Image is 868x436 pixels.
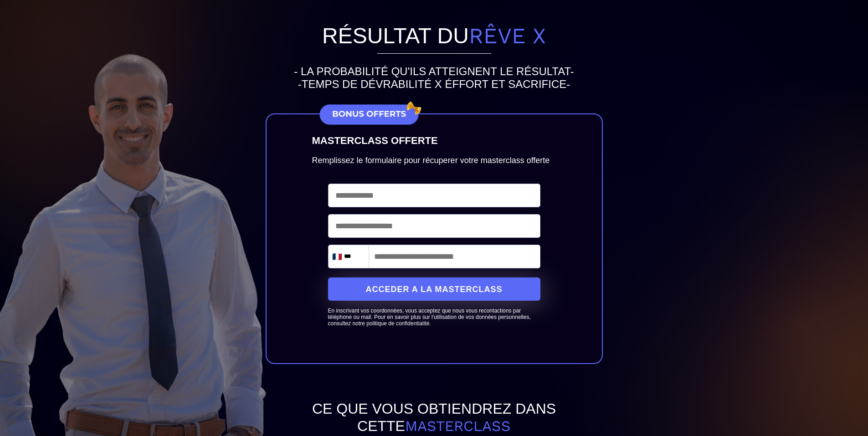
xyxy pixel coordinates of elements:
text: MASTERCLASS OFFERTE [312,133,556,149]
text: Remplissez le formulaire pour récuperer votre masterclass offerte [312,154,556,168]
text: En inscrivant vos coordonnées, vous acceptez que nous vous recontactions par téléphone ou mail. P... [328,305,540,327]
span: rêve X [469,23,546,49]
img: 63b5f0a7b40b8c575713f71412baadad_BONUS_OFFERTS.png [312,98,426,131]
button: ACCEDER A LA MASTERCLASS [328,277,540,301]
img: fr [333,253,342,260]
h1: Résultat du [149,18,719,53]
span: masterclass [405,417,511,435]
h2: - LA PROBABILITÉ QU'ILS ATTEIGNENT LE RÉSULTAT- -TEMPS DE DÉVRABILITÉ X ÉFFORT ET SACRIFICE- [149,61,719,95]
